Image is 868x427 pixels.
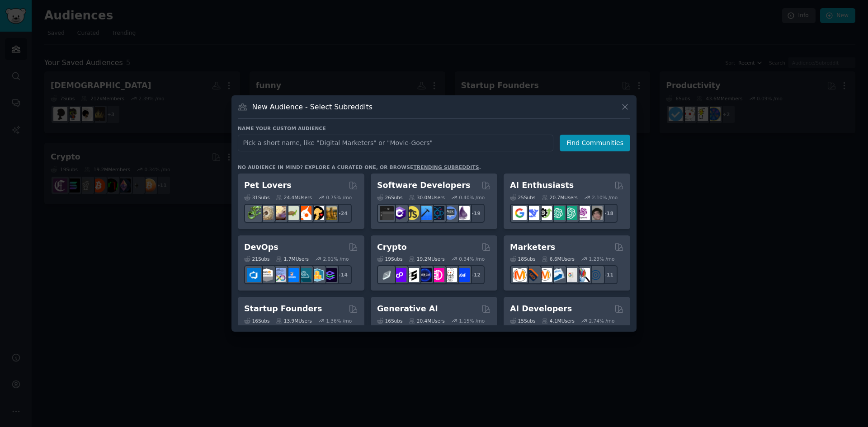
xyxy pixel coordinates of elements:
button: Find Communities [560,135,630,151]
img: dogbreed [323,206,337,220]
h2: Generative AI [377,303,438,314]
img: OpenAIDev [576,206,590,220]
div: 0.34 % /mo [459,256,485,262]
div: 16 Sub s [377,318,402,324]
h2: Software Developers [377,180,470,191]
img: defi_ [456,268,470,282]
div: 25 Sub s [510,194,535,201]
img: OnlineMarketing [589,268,603,282]
div: 26 Sub s [377,194,402,201]
div: 24.4M Users [276,194,311,201]
h2: AI Developers [510,303,572,314]
h3: Name your custom audience [238,125,630,131]
img: aws_cdk [310,268,324,282]
img: DeepSeek [525,206,539,220]
img: learnjavascript [405,206,419,220]
img: defiblockchain [430,268,444,282]
img: Docker_DevOps [272,268,286,282]
img: web3 [418,268,432,282]
div: No audience in mind? Explore a curated one, or browse . [238,164,481,170]
div: 1.36 % /mo [326,318,352,324]
img: software [380,206,394,220]
img: CryptoNews [443,268,457,282]
div: 2.74 % /mo [589,318,615,324]
img: cockatiel [297,206,311,220]
div: 1.7M Users [276,256,309,262]
div: 20.7M Users [542,194,577,201]
div: 16 Sub s [244,318,269,324]
a: trending subreddits [413,164,479,170]
img: leopardgeckos [272,206,286,220]
img: ethstaker [405,268,419,282]
img: bigseo [525,268,539,282]
h2: Crypto [377,242,407,253]
img: AWS_Certified_Experts [259,268,274,282]
div: 31 Sub s [244,194,269,201]
div: 19.2M Users [409,256,444,262]
h2: Marketers [510,242,555,253]
img: elixir [456,206,470,220]
img: ethfinance [380,268,394,282]
img: herpetology [247,206,261,220]
img: PetAdvice [310,206,324,220]
div: + 19 [466,204,485,223]
div: + 24 [333,204,352,223]
div: 1.15 % /mo [459,318,485,324]
img: csharp [392,206,406,220]
div: 13.9M Users [276,318,311,324]
div: 6.6M Users [542,256,575,262]
div: 30.0M Users [409,194,444,201]
img: PlatformEngineers [323,268,337,282]
img: GoogleGeminiAI [513,206,527,220]
h2: AI Enthusiasts [510,180,574,191]
img: reactnative [430,206,444,220]
img: 0xPolygon [392,268,406,282]
img: AskMarketing [538,268,552,282]
img: platformengineering [297,268,311,282]
img: Emailmarketing [551,268,565,282]
div: 20.4M Users [409,318,444,324]
h2: Pet Lovers [244,180,292,191]
img: AskComputerScience [443,206,457,220]
input: Pick a short name, like "Digital Marketers" or "Movie-Goers" [238,135,553,151]
div: 1.23 % /mo [589,256,615,262]
img: ArtificalIntelligence [589,206,603,220]
div: 19 Sub s [377,256,402,262]
div: 18 Sub s [510,256,535,262]
div: 2.01 % /mo [323,256,349,262]
img: googleads [563,268,577,282]
img: AItoolsCatalog [538,206,552,220]
div: 4.1M Users [542,318,575,324]
img: DevOpsLinks [285,268,299,282]
img: content_marketing [513,268,527,282]
h2: DevOps [244,242,278,253]
img: chatgpt_prompts_ [563,206,577,220]
div: 0.40 % /mo [459,194,485,201]
div: + 12 [466,265,485,284]
div: 15 Sub s [510,318,535,324]
h3: New Audience - Select Subreddits [252,102,373,112]
div: + 18 [599,204,618,223]
div: + 14 [333,265,352,284]
div: + 11 [599,265,618,284]
img: azuredevops [247,268,261,282]
img: ballpython [259,206,274,220]
div: 2.10 % /mo [592,194,618,201]
img: MarketingResearch [576,268,590,282]
div: 21 Sub s [244,256,269,262]
img: chatgpt_promptDesign [551,206,565,220]
img: iOSProgramming [418,206,432,220]
img: turtle [285,206,299,220]
h2: Startup Founders [244,303,322,314]
div: 0.75 % /mo [326,194,352,201]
